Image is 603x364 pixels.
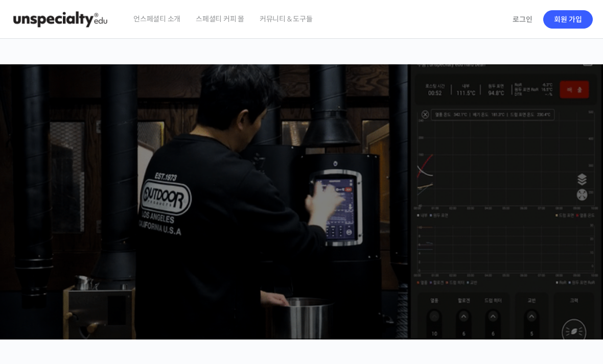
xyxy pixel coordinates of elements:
p: 시간과 장소에 구애받지 않고, 검증된 커리큘럼으로 [10,210,593,224]
a: 회원 가입 [543,10,593,29]
p: [PERSON_NAME]을 다하는 당신을 위해, 최고와 함께 만든 커피 클래스 [10,154,593,205]
a: 로그인 [506,8,539,31]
